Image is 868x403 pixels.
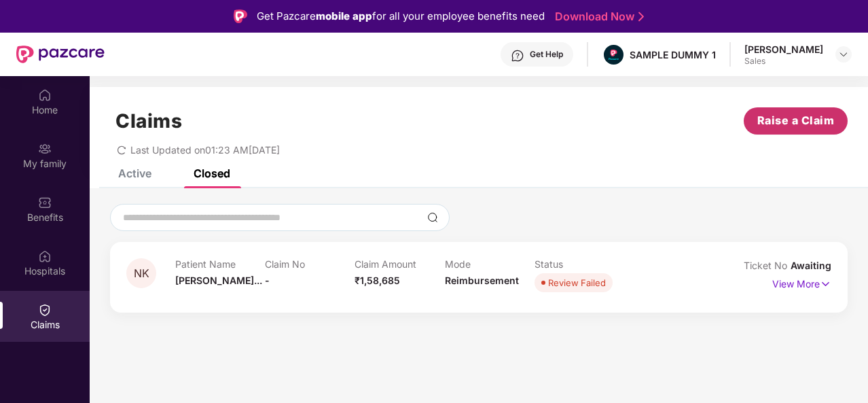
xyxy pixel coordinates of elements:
[38,249,52,263] img: svg+xml;base64,PHN2ZyBpZD0iSG9zcGl0YWxzIiB4bWxucz0iaHR0cDovL3d3dy53My5vcmcvMjAwMC9zdmciIHdpZHRoPS...
[38,88,52,102] img: svg+xml;base64,PHN2ZyBpZD0iSG9tZSIgeG1sbnM9Imh0dHA6Ly93d3cudzMub3JnLzIwMDAvc3ZnIiB3aWR0aD0iMjAiIG...
[548,276,606,290] div: Review Failed
[638,10,644,24] img: Stroke
[530,49,563,60] div: Get Help
[130,144,280,156] span: Last Updated on 01:23 AM[DATE]
[117,144,126,156] span: redo
[555,10,640,24] a: Download Now
[427,212,438,223] img: svg+xml;base64,PHN2ZyBpZD0iU2VhcmNoLTMyeDMyIiB4bWxucz0iaHR0cDovL3d3dy53My5vcmcvMjAwMC9zdmciIHdpZH...
[757,112,835,129] span: Raise a Claim
[744,107,848,135] button: Raise a Claim
[820,277,831,292] img: svg+xml;base64,PHN2ZyB4bWxucz0iaHR0cDovL3d3dy53My5vcmcvMjAwMC9zdmciIHdpZHRoPSIxNyIgaGVpZ2h0PSIxNy...
[511,49,524,63] img: svg+xml;base64,PHN2ZyBpZD0iSGVscC0zMngzMiIgeG1sbnM9Imh0dHA6Ly93d3cudzMub3JnLzIwMDAvc3ZnIiB3aWR0aD...
[175,258,265,270] p: Patient Name
[630,48,716,61] div: SAMPLE DUMMY 1
[38,196,52,209] img: svg+xml;base64,PHN2ZyBpZD0iQmVuZWZpdHMiIHhtbG5zPSJodHRwOi8vd3d3LnczLm9yZy8yMDAwL3N2ZyIgd2lkdGg9Ij...
[38,303,52,317] img: svg+xml;base64,PHN2ZyBpZD0iQ2xhaW0iIHhtbG5zPSJodHRwOi8vd3d3LnczLm9yZy8yMDAwL3N2ZyIgd2lkdGg9IjIwIi...
[194,167,230,180] div: Closed
[744,260,791,271] span: Ticket No
[38,142,52,156] img: svg+xml;base64,PHN2ZyB3aWR0aD0iMjAiIGhlaWdodD0iMjAiIHZpZXdCb3g9IjAgMCAyMCAyMCIgZmlsbD0ibm9uZSIgeG...
[115,109,182,133] h1: Claims
[535,258,624,270] p: Status
[772,273,831,292] p: View More
[16,46,105,63] img: New Pazcare Logo
[175,275,262,286] span: [PERSON_NAME]...
[134,268,149,279] span: NK
[744,56,823,67] div: Sales
[355,275,400,286] span: ₹1,58,685
[265,258,355,270] p: Claim No
[265,275,270,286] span: -
[118,167,151,180] div: Active
[355,258,444,270] p: Claim Amount
[744,43,823,56] div: [PERSON_NAME]
[445,275,519,286] span: Reimbursement
[257,8,545,24] div: Get Pazcare for all your employee benefits need
[604,45,623,65] img: Pazcare_Alternative_logo-01-01.png
[234,10,247,23] img: Logo
[445,258,535,270] p: Mode
[791,260,831,271] span: Awaiting
[838,49,849,60] img: svg+xml;base64,PHN2ZyBpZD0iRHJvcGRvd24tMzJ4MzIiIHhtbG5zPSJodHRwOi8vd3d3LnczLm9yZy8yMDAwL3N2ZyIgd2...
[316,10,372,22] strong: mobile app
